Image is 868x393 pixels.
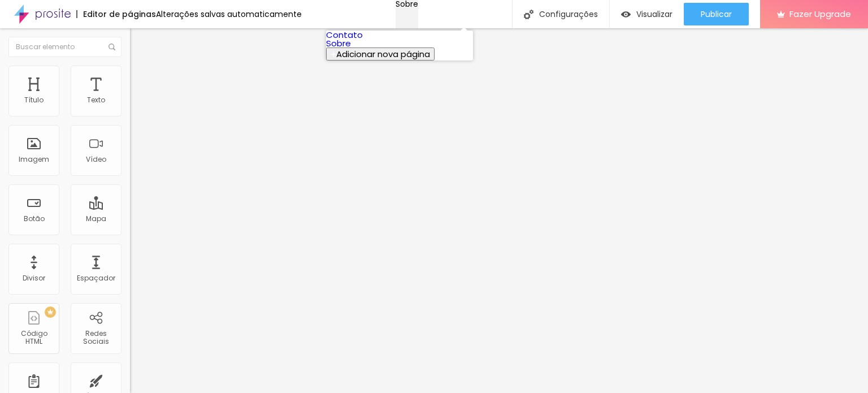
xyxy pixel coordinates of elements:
button: Visualizar [610,3,684,25]
div: Editor de páginas [76,10,156,18]
span: Publicar [701,10,732,19]
span: Visualizar [636,10,672,19]
div: Alterações salvas automaticamente [156,10,302,18]
div: Mapa [86,215,106,223]
div: Título [24,96,44,104]
div: Vídeo [86,156,106,163]
div: Redes Sociais [73,330,118,346]
div: Texto [87,96,105,104]
button: Publicar [684,3,749,25]
img: Icone [524,10,533,19]
span: Fazer Upgrade [789,9,851,19]
div: Espaçador [77,274,115,282]
button: Adicionar nova página [326,47,435,61]
div: Divisor [23,274,45,282]
div: Imagem [19,156,49,163]
a: Contato [326,29,363,41]
a: Sobre [326,37,351,49]
img: view-1.svg [621,10,631,19]
div: Botão [24,215,45,223]
img: Icone [108,44,115,50]
iframe: Editor [130,28,868,393]
input: Buscar elemento [8,37,121,57]
span: Adicionar nova página [336,48,430,60]
div: Código HTML [11,330,56,346]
